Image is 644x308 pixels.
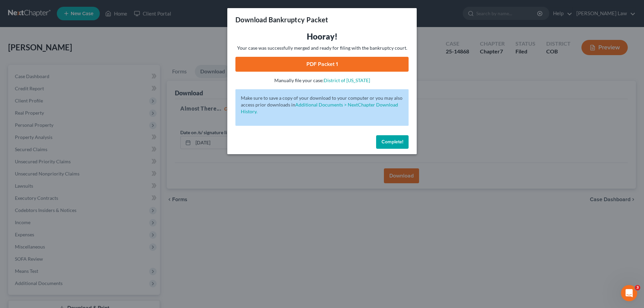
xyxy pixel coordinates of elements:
[324,77,370,83] a: District of [US_STATE]
[621,285,637,301] iframe: Intercom live chat
[241,102,398,114] a: Additional Documents > NextChapter Download History.
[635,285,640,290] span: 3
[241,95,403,115] p: Make sure to save a copy of your download to your computer or you may also access prior downloads in
[235,57,409,72] a: PDF Packet 1
[376,135,409,149] button: Complete!
[235,31,409,42] h3: Hooray!
[382,139,403,145] span: Complete!
[235,15,328,24] h3: Download Bankruptcy Packet
[235,45,409,51] p: Your case was successfully merged and ready for filing with the bankruptcy court.
[235,77,409,84] p: Manually file your case:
